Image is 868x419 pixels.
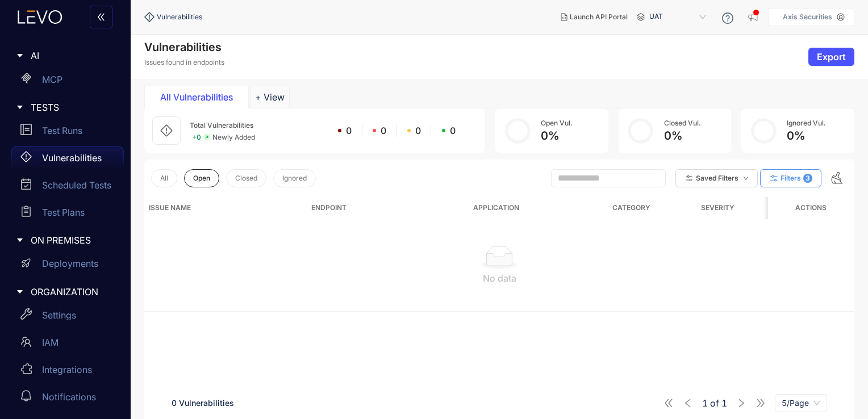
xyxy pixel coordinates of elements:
th: Category [577,197,685,219]
span: 1 [702,398,708,408]
span: Launch API Portal [570,13,628,21]
div: 0 % [541,129,572,143]
a: Integrations [11,358,124,386]
th: Actions [768,197,854,219]
span: AI [31,51,115,61]
p: Test Plans [42,207,85,217]
p: Deployments [42,258,98,269]
span: caret-right [16,52,24,60]
span: 3 [803,174,812,183]
div: Open Vul. [541,119,572,127]
button: Filters 3 [760,169,821,187]
div: TESTS [7,95,124,119]
span: TESTS [31,102,115,112]
span: UAT [649,8,708,26]
p: Vulnerabilities [42,153,102,163]
p: Issues found in endpoints [144,58,224,66]
a: Test Plans [11,201,124,228]
span: 0 [415,125,421,136]
a: Scheduled Tests [11,174,124,201]
span: Ignored [282,174,307,182]
a: Vulnerabilities [11,146,124,174]
button: Saved Filtersdown [675,169,758,187]
span: ON PREMISES [31,235,115,245]
button: Closed [226,169,266,187]
th: Endpoint [307,197,469,219]
span: Saved Filters [696,174,738,182]
span: caret-right [16,288,24,296]
span: caret-right [16,236,24,244]
th: Issue Name [144,197,307,219]
button: Add tab [250,86,290,108]
div: AI [7,44,124,68]
button: Open [184,169,219,187]
span: All [160,174,168,182]
span: double-left [97,12,106,23]
span: Total Vulnerabilities [190,121,253,129]
span: 0 [381,125,386,136]
span: Open [193,174,210,182]
a: Settings [11,304,124,331]
a: Deployments [11,253,124,280]
div: 0 % [787,129,825,143]
span: team [20,336,32,347]
div: No data [153,273,845,283]
span: Closed [235,174,257,182]
div: ORGANIZATION [7,280,124,304]
a: MCP [11,68,124,95]
button: Export [808,48,854,66]
button: double-left [90,6,112,28]
p: Test Runs [42,125,82,136]
span: Filters [781,174,801,182]
span: 0 [450,125,456,136]
div: All Vulnerabilities [154,92,239,102]
span: of [702,398,727,408]
span: caret-right [16,103,24,111]
button: Ignored [273,169,316,187]
span: 0 [346,125,352,136]
span: down [743,175,749,182]
p: Settings [42,310,76,320]
th: Last Seen [750,197,858,219]
h4: Vulnerabilities [144,40,224,54]
p: Scheduled Tests [42,180,111,190]
p: Integrations [42,364,92,375]
div: Ignored Vul. [787,119,825,127]
span: Newly Added [212,133,255,141]
span: Last Seen [755,202,845,214]
th: Severity [685,197,750,219]
p: Axis Securities [783,13,832,21]
span: Export [817,52,846,62]
p: Notifications [42,392,96,402]
button: Launch API Portal [552,8,637,26]
span: 5/Page [782,395,820,412]
a: Notifications [11,386,124,413]
div: ON PREMISES [7,228,124,252]
span: 0 Vulnerabilities [172,398,234,408]
span: ORGANIZATION [31,287,115,297]
th: Application [469,197,577,219]
span: Vulnerabilities [157,13,202,21]
a: IAM [11,331,124,358]
a: Test Runs [11,119,124,146]
span: + 0 [192,133,201,141]
p: IAM [42,337,59,347]
div: Closed Vul. [664,119,700,127]
p: MCP [42,74,62,85]
button: All [151,169,177,187]
div: 0 % [664,129,700,143]
span: 1 [721,398,727,408]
